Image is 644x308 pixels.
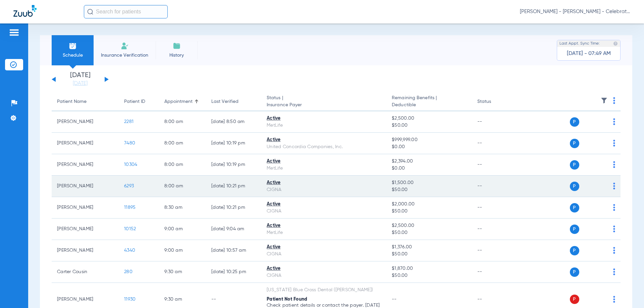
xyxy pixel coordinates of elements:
[472,154,517,176] td: --
[472,240,517,261] td: --
[206,240,261,261] td: [DATE] 10:57 AM
[267,201,381,208] div: Active
[159,219,206,240] td: 9:00 AM
[570,203,579,212] span: P
[613,161,615,168] img: group-dot-blue.svg
[570,117,579,127] span: P
[52,111,119,133] td: [PERSON_NAME]
[570,295,579,304] span: P
[124,141,135,145] span: 7480
[570,160,579,170] span: P
[267,186,381,193] div: CIGNA
[124,269,132,274] span: 280
[472,197,517,219] td: --
[613,41,618,46] img: last sync help info
[121,42,129,50] img: Manual Insurance Verification
[124,205,136,210] span: 11895
[613,140,615,146] img: group-dot-blue.svg
[613,204,615,211] img: group-dot-blue.svg
[392,265,466,272] span: $1,870.00
[472,133,517,154] td: --
[52,197,119,219] td: [PERSON_NAME]
[267,297,307,302] span: Patient Not Found
[472,111,517,133] td: --
[570,246,579,255] span: P
[211,98,238,105] div: Last Verified
[601,97,607,104] img: filter.svg
[267,102,381,109] span: Insurance Payer
[124,98,145,105] div: Patient ID
[472,93,517,111] th: Status
[570,182,579,191] span: P
[13,5,37,17] img: Zuub Logo
[267,208,381,215] div: CIGNA
[206,176,261,197] td: [DATE] 10:21 PM
[392,297,397,302] span: --
[392,229,466,236] span: $50.00
[613,226,615,232] img: group-dot-blue.svg
[567,50,611,57] span: [DATE] - 07:49 AM
[159,261,206,283] td: 9:30 AM
[392,115,466,122] span: $2,500.00
[206,219,261,240] td: [DATE] 9:04 AM
[57,52,89,59] span: Schedule
[52,219,119,240] td: [PERSON_NAME]
[267,143,381,150] div: United Concordia Companies, Inc.
[159,133,206,154] td: 8:00 AM
[57,98,87,105] div: Patient Name
[610,276,644,308] iframe: Chat Widget
[613,183,615,189] img: group-dot-blue.svg
[613,268,615,275] img: group-dot-blue.svg
[520,8,631,15] span: [PERSON_NAME] - [PERSON_NAME] - Celebration Pediatric Dentistry
[267,115,381,122] div: Active
[559,40,600,47] span: Last Appt. Sync Time:
[472,219,517,240] td: --
[164,98,193,105] div: Appointment
[99,52,151,59] span: Insurance Verification
[159,154,206,176] td: 8:00 AM
[161,52,193,59] span: History
[392,186,466,193] span: $50.00
[267,244,381,251] div: Active
[87,9,93,15] img: Search Icon
[124,184,134,188] span: 6293
[392,201,466,208] span: $2,000.00
[69,42,77,50] img: Schedule
[164,98,201,105] div: Appointment
[124,98,154,105] div: Patient ID
[613,247,615,254] img: group-dot-blue.svg
[392,122,466,129] span: $50.00
[392,165,466,172] span: $0.00
[472,176,517,197] td: --
[159,176,206,197] td: 8:00 AM
[267,122,381,129] div: MetLife
[84,5,168,18] input: Search for patients
[267,158,381,165] div: Active
[52,176,119,197] td: [PERSON_NAME]
[124,119,133,124] span: 2281
[392,244,466,251] span: $1,376.00
[52,133,119,154] td: [PERSON_NAME]
[206,111,261,133] td: [DATE] 8:50 AM
[173,42,181,50] img: History
[52,154,119,176] td: [PERSON_NAME]
[472,261,517,283] td: --
[570,225,579,234] span: P
[124,162,137,167] span: 10304
[124,248,135,253] span: 4340
[267,229,381,236] div: MetLife
[267,251,381,258] div: CIGNA
[124,227,136,231] span: 10152
[392,143,466,150] span: $0.00
[392,158,466,165] span: $2,394.00
[206,197,261,219] td: [DATE] 10:21 PM
[392,222,466,229] span: $2,500.00
[392,102,466,109] span: Deductible
[613,97,615,104] img: group-dot-blue.svg
[267,272,381,279] div: CIGNA
[159,111,206,133] td: 8:00 AM
[267,265,381,272] div: Active
[9,28,19,37] img: hamburger-icon
[159,197,206,219] td: 8:30 AM
[261,93,386,111] th: Status |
